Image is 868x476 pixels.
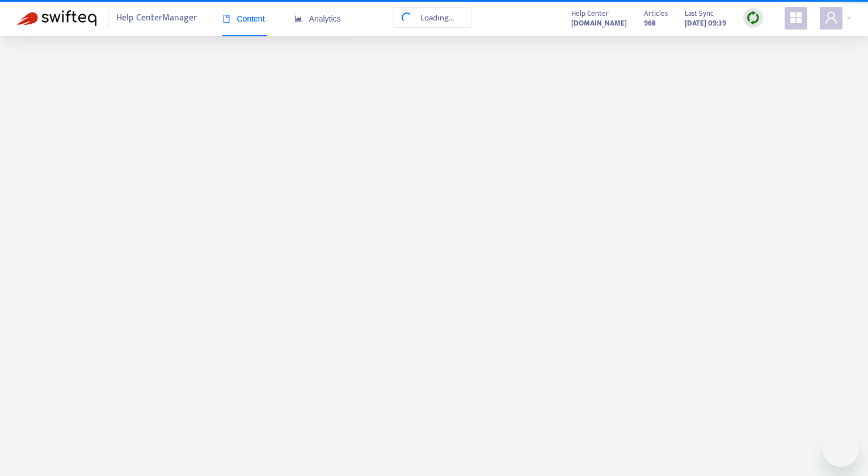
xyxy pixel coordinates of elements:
[685,17,726,30] strong: [DATE] 09:39
[571,16,627,30] a: [DOMAIN_NAME]
[824,11,838,24] span: user
[644,17,656,30] strong: 968
[17,10,96,26] img: Swifteq
[644,7,668,20] span: Articles
[294,15,302,23] span: area-chart
[746,11,760,25] img: sync.dc5367851b00ba804db3.png
[116,7,197,29] span: Help Center Manager
[571,7,609,20] span: Help Center
[789,11,803,24] span: appstore
[823,431,859,467] iframe: Button to launch messaging window
[222,15,230,23] span: book
[685,7,714,20] span: Last Sync
[294,14,341,23] span: Analytics
[222,14,265,23] span: Content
